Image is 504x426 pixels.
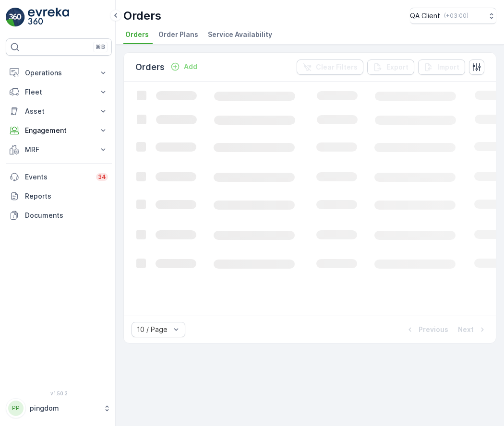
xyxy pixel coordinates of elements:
p: QA Client [410,11,440,21]
p: Clear Filters [316,62,358,72]
p: Reports [25,191,108,201]
p: Orders [123,8,161,24]
p: Add [184,62,197,71]
a: Documents [6,206,112,225]
p: Export [386,62,408,72]
p: Asset [25,106,93,116]
span: Orders [125,30,149,39]
button: Import [418,59,465,75]
p: Documents [25,211,108,220]
p: MRF [25,145,93,154]
p: Import [437,62,459,72]
p: ( +03:00 ) [444,12,468,20]
button: PPpingdom [6,398,112,418]
p: 34 [98,173,106,181]
button: Next [457,324,488,335]
p: Engagement [25,126,93,135]
a: Events34 [6,167,112,187]
p: Next [458,325,474,334]
span: Order Plans [158,30,198,39]
a: Reports [6,187,112,206]
button: Asset [6,102,112,121]
p: Orders [135,60,165,74]
p: pingdom [30,403,98,413]
button: Fleet [6,83,112,102]
p: Operations [25,68,93,78]
button: Clear Filters [297,59,363,75]
span: Service Availability [208,30,272,39]
button: Add [167,61,201,72]
p: Events [25,172,90,182]
img: logo_light-DOdMpM7g.png [28,8,69,27]
button: Operations [6,63,112,83]
div: PP [8,401,24,416]
p: Previous [419,325,448,334]
button: Engagement [6,121,112,140]
button: Previous [404,324,449,335]
p: ⌘B [96,43,105,51]
button: MRF [6,140,112,159]
span: v 1.50.3 [6,390,112,396]
p: Fleet [25,87,93,97]
button: QA Client(+03:00) [410,8,496,24]
img: logo [6,8,25,27]
button: Export [367,59,414,75]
